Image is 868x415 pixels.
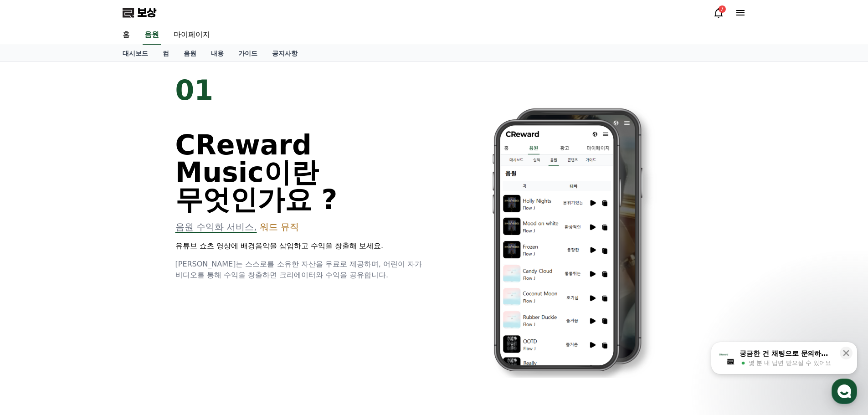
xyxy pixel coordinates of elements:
[137,6,156,19] font: 보상
[163,50,169,57] font: 컴
[720,6,724,12] font: 7
[123,50,148,57] font: 대시보드
[123,5,156,20] a: 보상
[123,30,130,39] font: 홈
[204,45,231,61] a: 내용
[143,26,161,45] a: 음원
[445,77,693,390] img: 2.png
[175,221,257,232] font: 음원 수익화 서비스,
[175,156,338,215] font: 이란 무엇인가요 ?
[211,50,224,57] font: 내용
[175,74,214,106] font: 01
[175,241,384,250] font: 유튜브 쇼츠 영상에 배경음악을 삽입하고 수익을 창출해 보세요.
[713,7,724,18] a: 7
[265,45,305,61] a: 공지사항
[231,45,265,61] a: 가이드
[175,260,422,279] font: [PERSON_NAME]는 스스로를 소유한 자산을 무료로 제공하며, 어린이 자가 비디오를 통해 수익을 창출하면 크리에이터와 수익을 공유합니다.
[174,30,210,39] font: 마이페이지
[166,26,217,45] a: 마이페이지
[238,50,257,57] font: 가이드
[272,50,298,57] font: 공지사항
[175,129,312,188] font: CReward Music
[176,45,204,61] a: 음원
[260,221,299,232] font: 워드 뮤직
[115,26,137,45] a: 홈
[184,50,196,57] font: 음원
[115,45,155,61] a: 대시보드
[155,45,176,61] a: 컴
[144,30,159,39] font: 음원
